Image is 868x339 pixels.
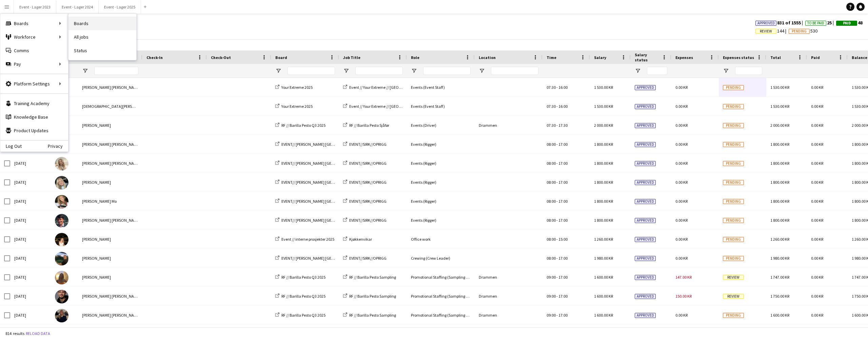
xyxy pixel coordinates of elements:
span: 0.00 KR [675,256,688,261]
a: EVENT// [PERSON_NAME] [GEOGRAPHIC_DATA] [275,256,362,261]
span: Pending [723,199,744,204]
span: 0.00 KR [675,218,688,223]
a: EVENT// [PERSON_NAME] [GEOGRAPHIC_DATA] [275,142,362,147]
span: Your Extreme 2025 [281,104,313,109]
span: 17:00 [558,180,568,185]
span: Expenses status [723,55,754,60]
span: Job Title [343,55,360,60]
span: Event // Your Extreme // [GEOGRAPHIC_DATA] [349,104,427,109]
span: 1 530.00 KR [770,85,789,90]
div: Events (Rigger) [407,154,475,173]
span: Check-In [146,55,163,60]
span: Location [479,55,496,60]
span: RF // Barilla Pesto Q3 2025 [281,123,325,128]
span: 17:00 [558,313,568,318]
span: 1 800.00 KR [770,142,789,147]
span: 2 000.00 KR [770,123,789,128]
div: [PERSON_NAME] Mo [78,192,142,211]
input: Job Title Filter Input [355,67,403,75]
span: 07:30 [547,85,556,90]
div: [PERSON_NAME] [PERSON_NAME] [78,287,142,305]
a: Training Academy [0,97,68,110]
span: 48 [836,20,863,26]
span: 0.00 KR [811,237,823,242]
div: Promotional Staffing (Sampling Staff) [407,287,475,305]
span: 530 [789,28,817,34]
div: Events (Event Staff) [407,78,475,97]
span: Pending [723,180,744,185]
span: RF // Barilla Pesto Q3 2025 [281,275,325,280]
span: - [556,161,558,166]
span: RF // Barilla Pesto Q3 2025 [281,313,325,318]
span: 17:00 [558,294,568,299]
span: EVENT// [PERSON_NAME] [GEOGRAPHIC_DATA] [281,256,362,261]
div: [PERSON_NAME] [PERSON_NAME] [78,211,142,230]
span: 16:00 [558,104,568,109]
span: EVENT//SIRK//OPRIGG [349,218,387,223]
span: - [556,142,558,147]
a: EVENT//SIRK//OPRIGG [343,142,387,147]
span: Total [770,55,781,60]
span: Role [411,55,419,60]
span: 0.00 KR [675,199,688,204]
button: Open Filter Menu [82,68,88,74]
img: Emily Fjellheim [55,271,68,284]
span: EVENT// [PERSON_NAME] [GEOGRAPHIC_DATA] [281,180,362,185]
span: 16:00 [558,85,568,90]
span: - [556,199,558,204]
div: [DATE] [10,154,51,173]
span: Pending [723,123,744,128]
span: 17:00 [558,199,568,204]
span: Pending [723,85,744,90]
span: 0.00 KR [675,180,688,185]
a: Product Updates [0,124,68,137]
img: Vanessa Riise Naas [55,157,68,171]
span: RF // Barilla Pesto Sampling [349,294,396,299]
div: Promotional Staffing (Sampling Staff) [407,306,475,324]
span: 1 800.00 KR [594,142,613,147]
span: EVENT// [PERSON_NAME] [GEOGRAPHIC_DATA] [281,142,362,147]
span: - [556,104,558,109]
div: [PERSON_NAME] [78,173,142,192]
a: RF // Barilla Pesto Q3 2025 [275,123,325,128]
span: Pending [723,142,744,147]
a: Knowledge Base [0,110,68,124]
span: 1 747.00 KR [770,275,789,280]
span: RF // Barilla Pesto Q3 2025 [281,294,325,299]
span: Pending [723,313,744,318]
a: EVENT// [PERSON_NAME] [GEOGRAPHIC_DATA] [275,218,362,223]
div: [DATE] [10,192,51,211]
span: Approved [635,275,656,280]
div: Drammen [475,306,542,324]
span: Pending [723,218,744,223]
a: EVENT// [PERSON_NAME] [GEOGRAPHIC_DATA] [275,199,362,204]
span: 15:00 [558,237,568,242]
div: Events (Rigger) [407,211,475,230]
span: EVENT//SIRK//OPRIGG [349,142,387,147]
a: RF // Barilla Pesto Sjåfør [343,123,389,128]
div: Boards [0,17,68,30]
a: Log Out [0,143,22,149]
a: EVENT//SIRK//OPRIGG [343,161,387,166]
div: [DATE] [10,287,51,305]
a: EVENT//SIRK//OPRIGG [343,180,387,185]
span: - [556,294,558,299]
span: RF // Barilla Pesto Sjåfør [349,123,389,128]
img: Selma Louise Gimse Lie [55,309,68,322]
span: Pending [792,29,807,34]
div: [PERSON_NAME] [PERSON_NAME] Lie [78,306,142,324]
span: EVENT// [PERSON_NAME] [GEOGRAPHIC_DATA] [281,161,362,166]
span: 1 800.00 KR [594,199,613,204]
button: Open Filter Menu [411,68,417,74]
span: Approved [635,142,656,147]
span: Pending [723,104,744,109]
span: 0.00 KR [811,85,823,90]
span: 0.00 KR [811,161,823,166]
span: Salary status [635,52,659,62]
span: Event // Your Extreme // [GEOGRAPHIC_DATA] [349,85,427,90]
button: Open Filter Menu [343,68,349,74]
span: Review [760,29,772,34]
span: Approved [635,237,656,242]
span: 1 600.00 KR [770,313,789,318]
span: 1 530.00 KR [594,85,613,90]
